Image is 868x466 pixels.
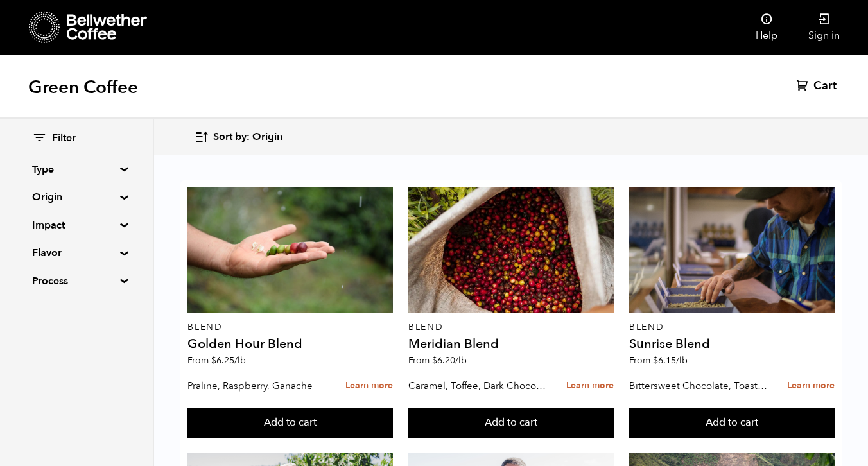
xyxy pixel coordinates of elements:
[187,323,393,332] p: Blend
[187,376,327,395] p: Praline, Raspberry, Ganache
[211,354,216,367] span: $
[629,338,835,350] h4: Sunrise Blend
[408,354,467,367] span: From
[345,372,393,400] a: Learn more
[32,273,121,289] summary: Process
[787,372,835,400] a: Learn more
[432,354,437,367] span: $
[653,354,688,367] bdi: 6.15
[796,78,840,94] a: Cart
[211,354,246,367] bdi: 6.25
[408,376,548,395] p: Caramel, Toffee, Dark Chocolate
[408,408,614,438] button: Add to cart
[629,376,768,395] p: Bittersweet Chocolate, Toasted Marshmallow, Candied Orange, Praline
[32,162,121,177] summary: Type
[432,354,467,367] bdi: 6.20
[187,354,246,367] span: From
[194,122,282,152] button: Sort by: Origin
[187,408,393,438] button: Add to cart
[32,189,121,205] summary: Origin
[213,130,282,144] span: Sort by: Origin
[28,76,138,99] h1: Green Coffee
[32,218,121,233] summary: Impact
[234,354,246,367] span: /lb
[187,338,393,350] h4: Golden Hour Blend
[676,354,688,367] span: /lb
[455,354,467,367] span: /lb
[629,323,835,332] p: Blend
[653,354,658,367] span: $
[566,372,614,400] a: Learn more
[813,78,837,94] span: Cart
[629,354,688,367] span: From
[408,323,614,332] p: Blend
[408,338,614,350] h4: Meridian Blend
[52,132,76,146] span: Filter
[32,245,121,261] summary: Flavor
[629,408,835,438] button: Add to cart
